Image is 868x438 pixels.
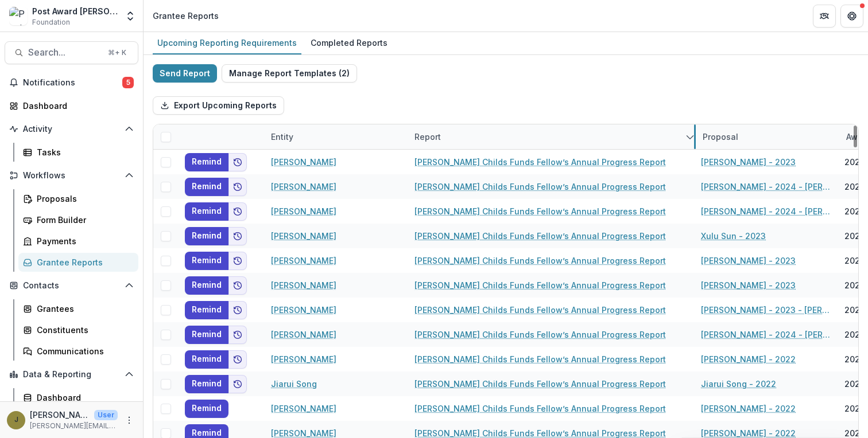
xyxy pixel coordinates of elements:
[696,124,839,149] div: Proposal
[37,193,129,205] div: Proposals
[844,402,865,414] div: 2022
[414,181,666,193] a: [PERSON_NAME] Childs Funds Fellow’s Annual Progress Report
[23,78,122,88] span: Notifications
[185,276,228,295] button: Remind
[271,402,336,414] a: [PERSON_NAME]
[228,252,247,270] button: Add to friends
[122,77,134,88] span: 5
[14,416,18,424] div: Jamie
[701,255,796,267] a: [PERSON_NAME] - 2023
[228,276,247,295] button: Add to friends
[153,32,301,54] a: Upcoming Reporting Requirements
[228,326,247,344] button: Add to friends
[844,328,866,341] div: 2024
[271,181,336,193] a: [PERSON_NAME]
[844,353,865,365] div: 2022
[414,279,666,291] a: [PERSON_NAME] Childs Funds Fellow’s Annual Progress Report
[844,255,865,267] div: 2023
[185,252,228,270] button: Remind
[228,153,247,171] button: Add to friends
[37,324,129,336] div: Constituents
[271,304,336,316] a: [PERSON_NAME]
[18,253,138,272] a: Grantee Reports
[5,96,138,115] a: Dashboard
[30,421,118,431] p: [PERSON_NAME][EMAIL_ADDRESS][PERSON_NAME][DOMAIN_NAME]
[264,131,300,143] div: Entity
[23,124,120,134] span: Activity
[264,124,408,149] div: Entity
[37,256,129,268] div: Grantee Reports
[185,350,228,369] button: Remind
[5,276,138,295] button: Open Contacts
[37,235,129,247] div: Payments
[37,146,129,158] div: Tasks
[18,388,138,407] a: Dashboard
[228,202,247,221] button: Add to friends
[5,41,138,64] button: Search...
[844,304,866,316] div: 2024
[414,378,666,390] a: [PERSON_NAME] Childs Funds Fellow’s Annual Progress Report
[844,378,865,390] div: 2022
[414,205,666,217] a: [PERSON_NAME] Childs Funds Fellow’s Annual Progress Report
[844,181,866,193] div: 2024
[271,255,336,267] a: [PERSON_NAME]
[844,279,865,291] div: 2023
[685,132,695,142] svg: sorted descending
[701,328,831,341] a: [PERSON_NAME] - 2024 - [PERSON_NAME] Childs Memorial Fund - Fellowship Application
[414,156,666,168] a: [PERSON_NAME] Childs Funds Fellow’s Annual Progress Report
[122,413,136,427] button: More
[185,301,228,319] button: Remind
[122,5,138,28] button: Open entity switcher
[185,227,228,245] button: Remind
[844,230,865,242] div: 2023
[153,64,217,83] button: Send Report
[37,303,129,315] div: Grantees
[5,120,138,138] button: Open Activity
[696,131,745,143] div: Proposal
[414,304,666,316] a: [PERSON_NAME] Childs Funds Fellow’s Annual Progress Report
[408,124,696,149] div: Report
[106,46,129,59] div: ⌘ + K
[23,370,120,380] span: Data & Reporting
[5,365,138,384] button: Open Data & Reporting
[5,166,138,185] button: Open Workflows
[37,392,129,404] div: Dashboard
[271,279,336,291] a: [PERSON_NAME]
[185,153,228,171] button: Remind
[30,409,90,421] p: [PERSON_NAME]
[18,232,138,251] a: Payments
[185,178,228,196] button: Remind
[840,5,863,28] button: Get Help
[414,255,666,267] a: [PERSON_NAME] Childs Funds Fellow’s Annual Progress Report
[701,279,796,291] a: [PERSON_NAME] - 2023
[185,400,228,418] button: Remind
[271,156,336,168] a: [PERSON_NAME]
[9,7,28,25] img: Post Award Jane Coffin Childs Memorial Fund
[23,171,120,181] span: Workflows
[701,205,831,217] a: [PERSON_NAME] - 2024 - [PERSON_NAME] Memorial Fund - Fellowship Application
[813,5,836,28] button: Partners
[701,353,796,365] a: [PERSON_NAME] - 2022
[414,353,666,365] a: [PERSON_NAME] Childs Funds Fellow’s Annual Progress Report
[701,181,831,193] a: [PERSON_NAME] - 2024 - [PERSON_NAME] Childs Memorial Fund - Fellowship Application
[228,350,247,369] button: Add to friends
[271,230,336,242] a: [PERSON_NAME]
[701,156,796,168] a: [PERSON_NAME] - 2023
[153,10,219,22] div: Grantee Reports
[18,320,138,339] a: Constituents
[153,34,301,51] div: Upcoming Reporting Requirements
[701,378,776,390] a: Jiarui Song - 2022
[271,205,336,217] a: [PERSON_NAME]
[306,32,392,54] a: Completed Reports
[153,96,284,115] button: Export Upcoming Reports
[701,402,796,414] a: [PERSON_NAME] - 2022
[271,353,336,365] a: [PERSON_NAME]
[185,202,228,221] button: Remind
[148,7,223,24] nav: breadcrumb
[222,64,357,83] button: Manage Report Templates (2)
[5,73,138,92] button: Notifications5
[32,17,70,28] span: Foundation
[185,326,228,344] button: Remind
[414,328,666,341] a: [PERSON_NAME] Childs Funds Fellow’s Annual Progress Report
